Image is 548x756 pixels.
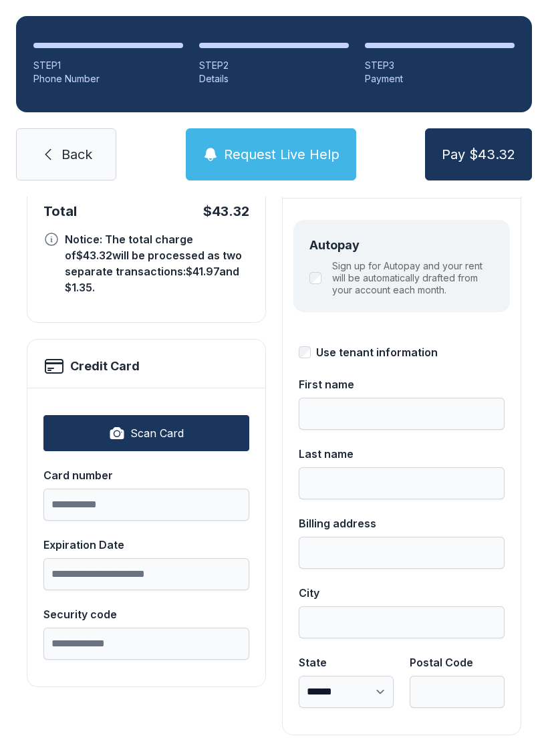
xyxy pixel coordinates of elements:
input: Last name [299,467,505,499]
label: Sign up for Autopay and your rent will be automatically drafted from your account each month. [332,260,494,296]
div: Autopay [309,236,494,255]
div: STEP 3 [365,59,515,72]
input: Billing address [299,537,505,569]
div: State [299,654,394,670]
h2: Credit Card [70,357,140,376]
div: STEP 1 [33,59,183,72]
div: Use tenant information [316,344,438,360]
input: Expiration Date [43,558,249,590]
div: Total [43,202,77,221]
input: Security code [43,628,249,660]
div: Details [199,72,349,86]
select: State [299,676,394,708]
div: Payment [365,72,515,86]
div: Billing address [299,515,505,531]
span: Pay $43.32 [442,145,515,164]
div: Security code [43,606,249,622]
input: Card number [43,489,249,521]
input: City [299,606,505,638]
div: $43.32 [203,202,249,221]
div: Card number [43,467,249,483]
input: First name [299,398,505,430]
div: Notice: The total charge of $43.32 will be processed as two separate transactions: $41.97 and $1.... [65,231,249,295]
span: Scan Card [130,425,184,441]
div: First name [299,376,505,392]
div: Last name [299,446,505,462]
div: Phone Number [33,72,183,86]
div: City [299,585,505,601]
div: STEP 2 [199,59,349,72]
div: Postal Code [410,654,505,670]
span: Back [61,145,92,164]
input: Postal Code [410,676,505,708]
div: Expiration Date [43,537,249,553]
span: Request Live Help [224,145,339,164]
